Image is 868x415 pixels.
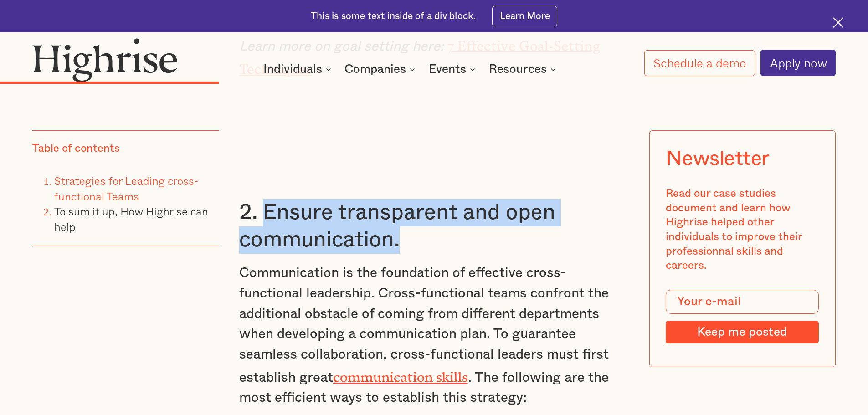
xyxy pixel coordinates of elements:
div: Individuals [263,64,322,75]
div: Resources [489,64,559,75]
div: Individuals [263,64,334,75]
div: Newsletter [666,147,770,170]
a: communication skills [333,369,468,378]
p: Communication is the foundation of effective cross-functional leadership. Cross-functional teams ... [239,263,629,408]
a: Strategies for Leading cross-functional Teams [54,172,198,205]
div: Companies [344,64,418,75]
div: Events [429,64,466,75]
div: Companies [344,64,406,75]
form: Modal Form [666,290,819,343]
input: Your e-mail [666,290,819,314]
p: ‍ [239,99,629,119]
a: Learn More [492,6,557,26]
div: This is some text inside of a div block. [311,10,476,23]
div: Read our case studies document and learn how Highrise helped other individuals to improve their p... [666,187,819,273]
a: Apply now [760,50,836,76]
div: Resources [489,64,547,75]
a: Schedule a demo [644,50,755,76]
img: Cross icon [833,17,843,28]
input: Keep me posted [666,321,819,343]
h3: 2. Ensure transparent and open communication. [239,199,629,253]
a: To sum it up, How Highrise can help [54,203,208,235]
img: Highrise logo [32,38,177,82]
div: Events [429,64,478,75]
div: Table of contents [32,142,120,156]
